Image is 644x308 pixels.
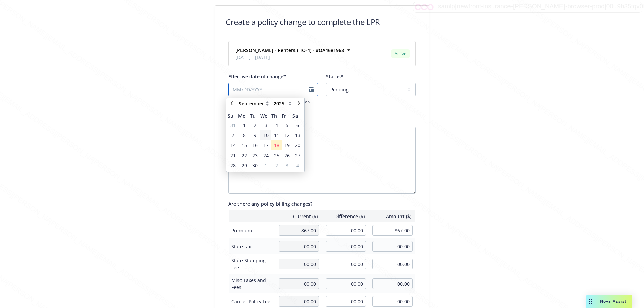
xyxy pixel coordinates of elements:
[326,73,343,80] span: Status*
[231,257,272,271] span: State Stamping Fee
[238,120,250,130] td: 1
[373,213,412,220] span: Amount ($)
[263,152,269,159] span: 24
[295,99,303,107] a: chevronRight
[284,132,290,139] span: 12
[228,160,238,170] td: 28
[228,112,238,119] span: Su
[284,142,290,149] span: 19
[231,276,272,291] span: Misc Taxes and Fees
[292,130,303,140] td: 13
[292,140,303,150] td: 20
[241,152,247,159] span: 22
[252,162,258,169] span: 30
[260,150,271,160] td: 24
[235,47,344,53] strong: [PERSON_NAME] - Renters (HO-4) - #OA4681968
[250,130,260,140] td: 9
[265,122,267,129] span: 3
[250,140,260,150] td: 16
[271,112,282,119] span: Th
[295,152,300,159] span: 27
[274,132,279,139] span: 11
[275,122,278,129] span: 4
[238,112,250,119] span: Mo
[231,243,272,250] span: State tax
[254,132,256,139] span: 9
[260,112,271,119] span: We
[586,295,595,308] div: Drag to move
[228,130,238,140] td: 7
[271,140,282,150] td: 18
[228,120,238,130] td: 31
[326,213,365,220] span: Difference ($)
[228,73,286,80] span: Effective date of change*
[230,142,236,149] span: 14
[271,130,282,140] td: 11
[235,54,344,61] span: [DATE] - [DATE]
[292,112,303,119] span: Sa
[284,152,290,159] span: 26
[600,298,627,304] span: Nova Assist
[254,122,256,129] span: 2
[260,130,271,140] td: 10
[231,227,272,234] span: Premium
[260,140,271,150] td: 17
[228,99,236,107] a: chevronLeft
[292,160,303,170] td: 4
[295,142,300,149] span: 20
[230,152,236,159] span: 21
[241,162,247,169] span: 29
[271,160,282,170] td: 2
[282,120,292,130] td: 5
[238,130,250,140] td: 8
[282,112,292,119] span: Fr
[250,150,260,160] td: 23
[250,120,260,130] td: 2
[228,150,238,160] td: 21
[586,295,632,308] button: Nova Assist
[230,162,236,169] span: 28
[292,150,303,160] td: 27
[252,152,258,159] span: 23
[274,142,279,149] span: 18
[282,130,292,140] td: 12
[296,122,299,129] span: 6
[271,120,282,130] td: 4
[238,140,250,150] td: 15
[274,152,279,159] span: 25
[243,132,246,139] span: 8
[238,150,250,160] td: 22
[250,112,260,119] span: Tu
[226,16,380,27] h1: Create a policy change to complete the LPR
[243,122,246,129] span: 1
[275,162,278,169] span: 2
[238,160,250,170] td: 29
[263,132,269,139] span: 10
[271,150,282,160] td: 25
[250,160,260,170] td: 30
[260,120,271,130] td: 3
[279,213,318,220] span: Current ($)
[286,122,288,129] span: 5
[228,201,312,207] span: Are there any policy billing changes?
[263,142,269,149] span: 17
[295,132,300,139] span: 13
[292,120,303,130] td: 6
[252,142,258,149] span: 16
[394,51,407,57] span: Active
[231,298,272,305] span: Carrier Policy Fee
[286,162,288,169] span: 3
[232,132,234,139] span: 7
[241,142,247,149] span: 15
[230,122,236,129] span: 31
[282,160,292,170] td: 3
[228,140,238,150] td: 14
[265,162,267,169] span: 1
[260,160,271,170] td: 1
[228,83,318,96] input: MM/DD/YYYY
[282,140,292,150] td: 19
[296,162,299,169] span: 4
[282,150,292,160] td: 26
